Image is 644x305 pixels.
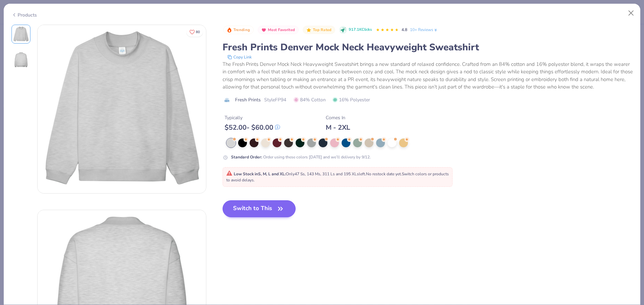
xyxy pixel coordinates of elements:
div: The Fresh Prints Denver Mock Neck Heavyweight Sweatshirt brings a new standard of relaxed confide... [223,60,633,91]
span: Trending [233,28,250,32]
span: Only 47 Ss, 143 Ms, 311 Ls and 195 XLs left. Switch colors or products to avoid delays. [226,171,449,183]
img: brand logo [223,97,232,103]
button: Badge Button [258,26,299,34]
a: 10+ Reviews [410,27,438,33]
img: Front [13,26,29,42]
span: 84% Cotton [294,96,326,103]
button: Close [625,7,638,20]
div: Fresh Prints Denver Mock Neck Heavyweight Sweatshirt [223,41,633,54]
img: Top Rated sort [306,27,312,33]
img: Most Favorited sort [261,27,267,33]
img: Front [38,25,206,193]
span: Fresh Prints [235,96,261,103]
div: 4.8 Stars [376,25,399,35]
strong: Standard Order : [231,154,262,160]
div: Products [11,11,37,19]
span: No restock date yet. [366,171,402,177]
div: M - 2XL [326,123,350,132]
span: 4.8 [401,27,407,32]
button: Like [186,27,203,37]
span: Most Favorited [268,28,295,32]
button: Switch to This [223,200,296,217]
button: Badge Button [303,26,335,34]
button: Badge Button [223,26,254,34]
button: copy to clipboard [225,54,254,60]
img: Back [13,52,29,68]
div: Comes In [326,114,350,121]
span: 80 [196,30,200,34]
span: Style FP94 [264,96,286,103]
div: Order using these colors [DATE] and we’ll delivery by 9/12. [231,154,371,160]
span: 16% Polyester [332,96,370,103]
div: $ 52.00 - $ 60.00 [225,123,280,132]
strong: Low Stock in S, M, L and XL : [234,171,286,177]
div: Typically [225,114,280,121]
img: Trending sort [227,27,232,33]
span: Top Rated [313,28,332,32]
span: 917.1K Clicks [349,27,372,33]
